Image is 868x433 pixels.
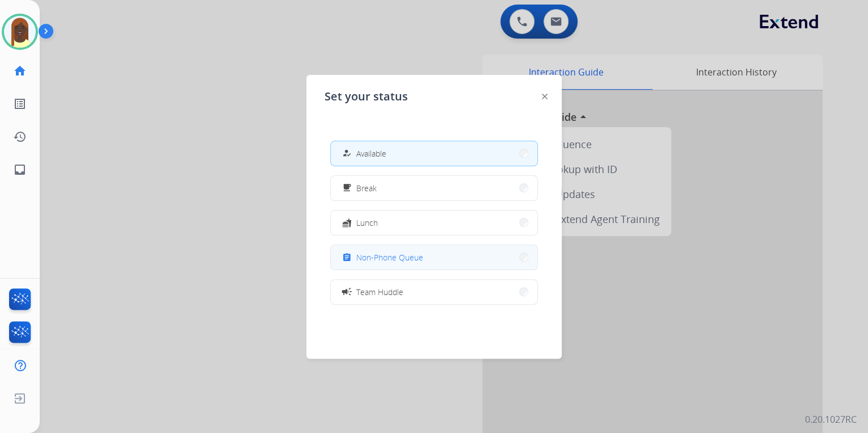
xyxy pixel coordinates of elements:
span: Non-Phone Queue [356,251,423,263]
span: Available [356,148,386,159]
span: Set your status [325,89,408,104]
mat-icon: history [13,130,27,144]
button: Break [331,176,537,200]
mat-icon: list_alt [13,97,27,111]
mat-icon: inbox [13,163,27,176]
button: Team Huddle [331,280,537,304]
mat-icon: campaign [341,286,352,297]
mat-icon: home [13,64,27,78]
mat-icon: free_breakfast [342,183,352,193]
img: avatar [4,16,36,48]
mat-icon: fastfood [342,218,352,228]
button: Available [331,141,537,166]
span: Break [356,182,377,194]
img: close-button [542,94,547,99]
button: Non-Phone Queue [331,245,537,270]
span: Team Huddle [356,286,403,298]
span: Lunch [356,217,378,229]
mat-icon: how_to_reg [342,149,352,158]
mat-icon: assignment [342,253,352,262]
button: Lunch [331,211,537,235]
p: 0.20.1027RC [805,413,857,426]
